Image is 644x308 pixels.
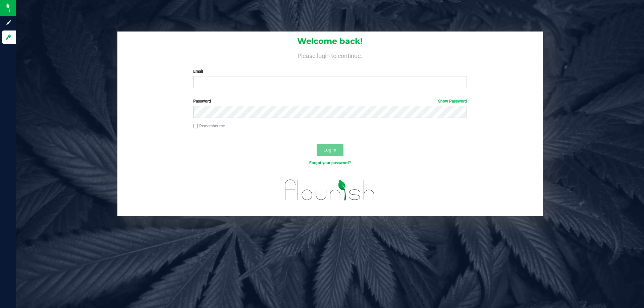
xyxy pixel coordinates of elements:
[193,99,211,104] span: Password
[438,99,467,104] a: Show Password
[193,68,467,74] label: Email
[5,19,12,26] inline-svg: Sign up
[193,124,198,129] input: Remember me
[117,37,543,46] h1: Welcome back!
[5,34,12,41] inline-svg: Log in
[277,173,383,207] img: flourish_logo.svg
[317,144,343,156] button: Log In
[193,123,225,129] label: Remember me
[309,161,351,165] a: Forgot your password?
[117,51,543,59] h4: Please login to continue.
[323,147,336,152] span: Log In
